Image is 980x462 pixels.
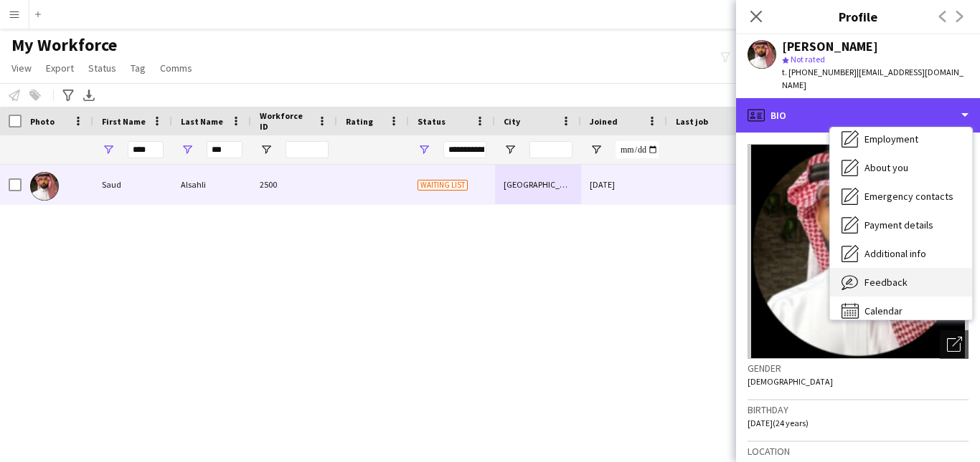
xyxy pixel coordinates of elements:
[260,110,311,132] span: Workforce ID
[676,116,708,127] span: Last job
[128,141,164,158] input: First Name Filter Input
[864,276,908,289] span: Feedback
[748,362,969,375] h3: Gender
[11,62,32,74] span: View
[830,297,972,325] div: Calendar
[83,59,122,77] a: Status
[102,116,146,127] span: First Name
[251,165,337,204] div: 2500
[418,180,468,191] span: Waiting list
[172,165,251,204] div: Alsahli
[46,62,74,74] span: Export
[782,67,963,90] span: | [EMAIL_ADDRESS][DOMAIN_NAME]
[60,87,77,104] app-action-btn: Advanced filters
[30,116,55,127] span: Photo
[495,165,581,204] div: [GEOGRAPHIC_DATA]
[181,116,223,127] span: Last Name
[830,239,972,268] div: Additional info
[830,153,972,182] div: About you
[736,98,980,133] div: Bio
[581,165,667,204] div: [DATE]
[830,182,972,211] div: Emergency contacts
[830,211,972,239] div: Payment details
[791,54,825,64] span: Not rated
[590,143,603,156] button: Open Filter Menu
[590,116,618,127] span: Joined
[6,59,37,77] a: View
[80,87,98,104] app-action-btn: Export XLSX
[418,143,430,156] button: Open Filter Menu
[830,125,972,153] div: Employment
[864,190,953,203] span: Emergency contacts
[864,161,908,174] span: About you
[616,141,659,158] input: Joined Filter Input
[160,62,192,74] span: Comms
[748,445,969,458] h3: Location
[418,116,446,127] span: Status
[736,7,980,26] h3: Profile
[864,304,903,317] span: Calendar
[181,143,194,156] button: Open Filter Menu
[88,62,116,74] span: Status
[125,59,151,77] a: Tag
[529,141,573,158] input: City Filter Input
[260,143,273,156] button: Open Filter Menu
[93,165,172,204] div: Saud
[504,143,517,156] button: Open Filter Menu
[11,34,117,56] span: My Workforce
[154,59,198,77] a: Comms
[782,40,878,53] div: [PERSON_NAME]
[782,67,857,77] span: t. [PHONE_NUMBER]
[864,218,933,231] span: Payment details
[940,330,969,359] div: Open photos pop-in
[40,59,80,77] a: Export
[504,116,520,127] span: City
[207,141,242,158] input: Last Name Filter Input
[748,376,833,387] span: [DEMOGRAPHIC_DATA]
[30,172,59,201] img: Saud Alsahli
[748,403,969,416] h3: Birthday
[131,62,146,74] span: Tag
[864,133,918,145] span: Employment
[346,116,373,127] span: Rating
[864,247,926,260] span: Additional info
[830,268,972,297] div: Feedback
[748,144,969,359] img: Crew avatar or photo
[748,418,809,428] span: [DATE] (24 years)
[286,141,329,158] input: Workforce ID Filter Input
[102,143,115,156] button: Open Filter Menu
